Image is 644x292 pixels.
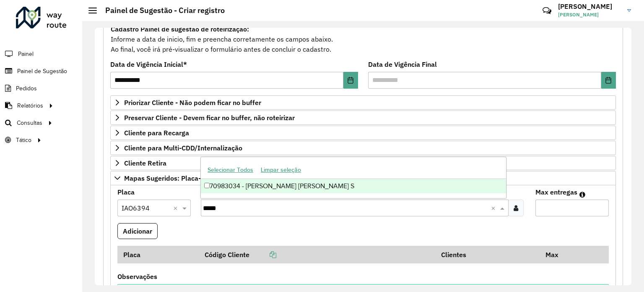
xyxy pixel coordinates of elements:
span: Priorizar Cliente - Não podem ficar no buffer [124,99,261,106]
a: Preservar Cliente - Devem ficar no buffer, não roteirizar [110,110,616,125]
button: Choose Date [601,72,616,89]
a: Mapas Sugeridos: Placa-Cliente [110,171,616,185]
button: Adicionar [117,223,158,239]
h2: Painel de Sugestão - Criar registro [97,6,225,15]
a: Priorizar Cliente - Não podem ficar no buffer [110,95,616,110]
button: Choose Date [343,72,358,89]
strong: Cadastro Painel de sugestão de roteirização: [111,25,249,33]
span: Preservar Cliente - Devem ficar no buffer, não roteirizar [124,114,295,121]
th: Clientes [436,246,540,263]
div: 70983034 - [PERSON_NAME] [PERSON_NAME] S [201,179,506,193]
label: Data de Vigência Final [368,59,437,69]
th: Max [540,246,573,263]
span: Painel [18,50,34,58]
label: Data de Vigência Inicial [110,59,187,69]
span: Cliente para Recarga [124,129,189,136]
a: Copiar [249,250,276,259]
a: Cliente para Multi-CDD/Internalização [110,141,616,155]
span: Tático [16,136,31,145]
div: Informe a data de inicio, fim e preencha corretamente os campos abaixo. Ao final, você irá pré-vi... [110,24,616,55]
label: Placa [117,187,135,197]
span: Relatórios [17,101,43,110]
th: Código Cliente [199,246,435,263]
span: Cliente para Multi-CDD/Internalização [124,145,242,151]
span: Painel de Sugestão [17,67,67,76]
span: Cliente Retira [124,160,166,166]
span: Mapas Sugeridos: Placa-Cliente [124,175,223,182]
span: Pedidos [16,84,37,93]
a: Cliente Retira [110,156,616,170]
span: Consultas [17,118,42,127]
button: Selecionar Todos [204,163,257,176]
label: Max entregas [535,187,577,197]
a: Contato Rápido [538,2,556,20]
em: Máximo de clientes que serão colocados na mesma rota com os clientes informados [579,191,585,198]
span: Clear all [173,203,180,213]
button: Limpar seleção [257,163,305,176]
span: [PERSON_NAME] [558,11,621,18]
h3: [PERSON_NAME] [558,3,621,11]
label: Observações [117,271,157,281]
th: Placa [117,246,199,263]
span: Clear all [491,203,498,213]
a: Cliente para Recarga [110,126,616,140]
ng-dropdown-panel: Options list [200,157,506,198]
